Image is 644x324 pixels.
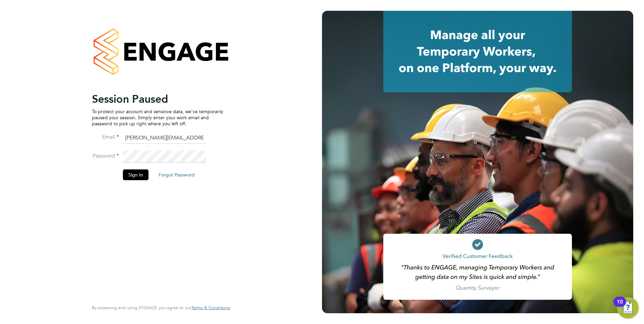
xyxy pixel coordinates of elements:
[123,132,206,144] input: Enter your work email...
[92,153,119,160] label: Password
[92,305,230,311] span: By accessing and using ENGAGE you agree to our
[191,305,230,311] a: Terms & Conditions
[617,297,639,319] button: Open Resource Center, 10 new notifications
[153,169,200,180] button: Forgot Password
[123,169,149,180] button: Sign In
[92,92,223,106] h2: Session Paused
[617,302,623,311] div: 10
[92,108,223,127] p: To protect your account and sensitive data, we've temporarily paused your session. Simply enter y...
[92,134,119,141] label: Email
